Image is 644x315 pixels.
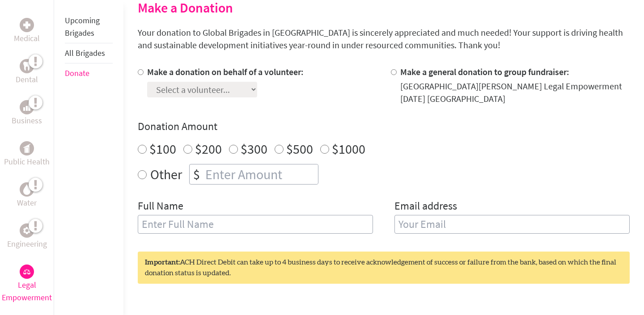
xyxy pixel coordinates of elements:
p: Public Health [4,155,50,168]
li: All Brigades [65,43,113,63]
label: $200 [195,140,222,157]
div: Dental [20,59,34,73]
label: Other [150,164,182,185]
a: Public HealthPublic Health [4,141,50,168]
div: Engineering [20,223,34,238]
input: Enter Amount [203,164,318,184]
p: Business [12,114,42,127]
a: MedicalMedical [14,18,40,45]
div: $ [190,164,203,184]
p: Legal Empowerment [2,279,52,304]
input: Enter Full Name [138,215,373,234]
div: Legal Empowerment [20,265,34,279]
p: Dental [16,73,38,86]
li: Upcoming Brigades [65,11,113,43]
p: Your donation to Global Brigades in [GEOGRAPHIC_DATA] is sincerely appreciated and much needed! Y... [138,26,630,51]
a: All Brigades [65,48,105,58]
a: WaterWater [17,182,37,209]
img: Dental [23,62,30,70]
li: Donate [65,63,113,83]
div: [GEOGRAPHIC_DATA][PERSON_NAME] Legal Empowerment [DATE] [GEOGRAPHIC_DATA] [400,80,630,105]
label: $300 [241,140,267,157]
label: $100 [149,140,176,157]
div: Water [20,182,34,197]
a: EngineeringEngineering [7,223,47,250]
a: DentalDental [16,59,38,86]
a: Donate [65,68,89,78]
input: Your Email [394,215,630,234]
img: Public Health [23,144,30,153]
img: Medical [23,21,30,29]
label: Make a donation on behalf of a volunteer: [147,66,304,77]
p: Engineering [7,238,47,250]
a: Upcoming Brigades [65,15,100,38]
label: $1000 [332,140,365,157]
img: Business [23,104,30,111]
p: Medical [14,32,40,45]
div: Business [20,100,34,114]
strong: Important: [145,259,180,266]
img: Water [23,184,30,194]
a: Legal EmpowermentLegal Empowerment [2,265,52,304]
div: Public Health [20,141,34,155]
h4: Donation Amount [138,119,630,134]
label: Full Name [138,199,183,215]
div: Medical [20,18,34,32]
a: BusinessBusiness [12,100,42,127]
img: Legal Empowerment [23,269,30,274]
img: Engineering [23,227,30,234]
label: Email address [394,199,457,215]
p: Water [17,197,37,209]
label: Make a general donation to group fundraiser: [400,66,569,77]
div: ACH Direct Debit can take up to 4 business days to receive acknowledgement of success or failure ... [138,252,630,284]
label: $500 [286,140,313,157]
